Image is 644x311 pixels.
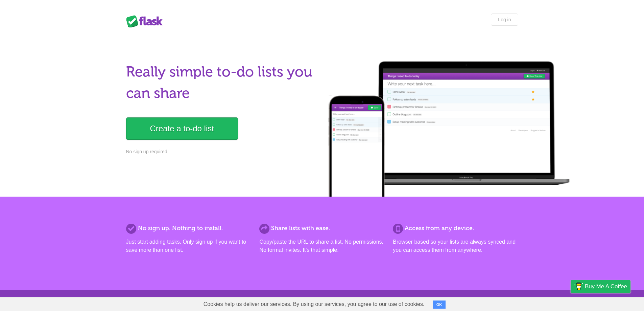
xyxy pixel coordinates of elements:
h2: Access from any device. [393,224,518,233]
p: Copy/paste the URL to share a list. No permissions. No formal invites. It's that simple. [259,238,384,254]
p: Browser based so your lists are always synced and you can access them from anywhere. [393,238,518,254]
a: Buy me a coffee [571,280,630,293]
img: Buy me a coffee [574,281,583,292]
span: Cookies help us deliver our services. By using our services, you agree to our use of cookies. [197,297,431,311]
button: OK [433,301,446,309]
h1: Really simple to-do lists you can share [126,61,318,104]
div: Flask Lists [126,15,167,27]
p: No sign up required [126,148,318,155]
h2: Share lists with ease. [259,224,384,233]
h2: No sign up. Nothing to install. [126,224,251,233]
a: Log in [491,14,518,26]
span: Buy me a coffee [585,281,627,292]
p: Just start adding tasks. Only sign up if you want to save more than one list. [126,238,251,254]
a: Create a to-do list [126,117,238,140]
